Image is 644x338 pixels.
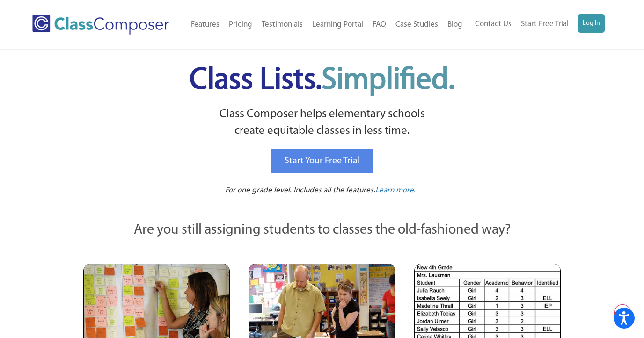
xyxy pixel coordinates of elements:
[470,14,516,35] a: Contact Us
[184,15,467,35] nav: Header Menu
[83,220,561,241] p: Are you still assigning students to classes the old-fashioned way?
[285,156,360,166] span: Start Your Free Trial
[186,15,224,35] a: Features
[516,14,573,35] a: Start Free Trial
[368,15,391,35] a: FAQ
[391,15,443,35] a: Case Studies
[257,15,307,35] a: Testimonials
[271,149,373,173] a: Start Your Free Trial
[443,15,467,35] a: Blog
[225,186,375,194] span: For one grade level. Includes all the features.
[578,14,605,33] a: Log In
[467,14,605,35] nav: Header Menu
[375,185,416,197] a: Learn more.
[32,15,169,35] img: Class Composer
[224,15,257,35] a: Pricing
[322,66,454,96] span: Simplified.
[82,106,562,140] p: Class Composer helps elementary schools create equitable classes in less time.
[375,186,416,194] span: Learn more.
[307,15,368,35] a: Learning Portal
[190,66,454,96] span: Class Lists.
